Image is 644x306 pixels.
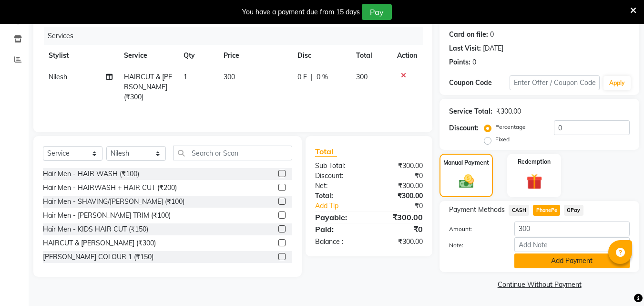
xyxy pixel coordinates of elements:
div: ₹300.00 [369,181,430,191]
div: Hair Men - HAIR WASH (₹100) [43,169,139,179]
div: Balance : [308,237,369,247]
div: Points: [449,57,470,67]
button: Add Payment [514,253,630,268]
div: Hair Men - [PERSON_NAME] TRIM (₹100) [43,211,171,221]
th: Qty [178,45,218,66]
label: Fixed [495,135,510,144]
a: Add Tip [308,201,379,211]
div: Hair Men - SHAVING/[PERSON_NAME] (₹100) [43,197,184,207]
div: ₹0 [369,223,430,235]
button: Apply [603,76,631,90]
div: Sub Total: [308,161,369,171]
div: Payable: [308,211,369,223]
img: _gift.svg [521,172,547,191]
label: Percentage [495,123,526,131]
div: Hair Men - KIDS HAIR CUT (₹150) [43,224,148,234]
span: GPay [564,205,583,216]
div: 0 [472,57,476,67]
div: Hair Men - HAIRWASH + HAIR CUT (₹200) [43,183,177,193]
div: [PERSON_NAME] COLOUR 1 (₹150) [43,252,153,262]
div: Last Visit: [449,43,481,53]
label: Redemption [518,158,551,166]
th: Total [350,45,392,66]
input: Search or Scan [173,146,292,160]
input: Add Note [514,237,630,252]
img: _cash.svg [454,173,479,190]
div: ₹0 [379,201,430,211]
input: Enter Offer / Coupon Code [510,75,600,90]
div: ₹300.00 [496,106,521,116]
th: Stylist [43,45,118,66]
span: 300 [356,73,368,81]
div: You have a payment due from 15 days [242,7,360,17]
div: Discount: [308,171,369,181]
span: CASH [509,205,529,216]
div: ₹0 [369,171,430,181]
label: Note: [442,241,507,250]
div: ₹300.00 [369,161,430,171]
div: Services [44,27,430,45]
a: Continue Without Payment [441,280,637,290]
div: ₹300.00 [369,191,430,201]
div: Card on file: [449,30,488,40]
div: Service Total: [449,106,492,116]
span: HAIRCUT & [PERSON_NAME] (₹300) [124,73,172,101]
th: Price [218,45,292,66]
div: 0 [490,30,494,40]
input: Amount [514,222,630,236]
div: HAIRCUT & [PERSON_NAME] (₹300) [43,238,156,248]
span: 0 F [297,72,307,82]
div: ₹300.00 [369,237,430,247]
span: Total [315,147,337,157]
th: Service [118,45,178,66]
div: Total: [308,191,369,201]
div: ₹300.00 [369,211,430,223]
div: Net: [308,181,369,191]
span: Payment Methods [449,205,505,215]
span: 0 % [317,72,328,82]
span: 1 [184,73,187,81]
span: | [311,72,313,82]
div: Coupon Code [449,78,509,88]
label: Manual Payment [443,158,489,167]
div: [DATE] [483,43,503,53]
div: Discount: [449,123,479,133]
div: Paid: [308,223,369,235]
label: Amount: [442,225,507,233]
button: Pay [362,4,392,20]
span: 300 [224,73,235,81]
th: Action [391,45,423,66]
th: Disc [292,45,350,66]
span: PhonePe [533,205,560,216]
span: Nilesh [49,73,67,81]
